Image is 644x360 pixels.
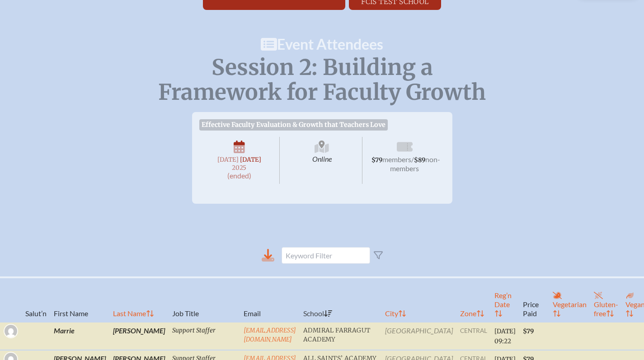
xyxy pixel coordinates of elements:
span: [DATE] [240,156,261,164]
span: $79 [523,327,534,335]
th: Zone [456,277,491,322]
span: (ended) [227,171,251,180]
span: $89 [414,156,425,164]
th: Reg’n Date [491,277,519,322]
span: $79 [371,156,382,164]
th: Email [240,277,300,322]
a: [EMAIL_ADDRESS][DOMAIN_NAME] [244,327,296,343]
span: members [382,155,411,164]
span: Effective Faculty Evaluation & Growth that Teachers Love [199,119,388,130]
td: Support Staffer [169,322,240,350]
th: Price Paid [519,277,549,322]
td: [PERSON_NAME] [109,322,169,350]
th: Gluten-free [590,277,622,322]
span: Session 2: Building a Framework for Faculty Growth [158,54,486,106]
th: Vegetarian [549,277,590,322]
span: [DATE] [217,156,239,164]
th: Job Title [169,277,240,322]
td: [GEOGRAPHIC_DATA] [381,322,456,350]
td: Marrie [50,322,109,350]
span: Online [282,137,362,184]
input: Keyword Filter [282,247,370,264]
th: City [381,277,456,322]
th: Salut’n [22,277,50,322]
img: Gravatar [5,325,17,337]
th: Last Name [109,277,169,322]
span: non-members [390,155,440,173]
span: / [411,155,414,164]
td: central [456,322,491,350]
span: 2025 [207,164,273,171]
td: Admiral Farragut Academy [300,322,381,350]
div: Download to CSV [262,249,274,262]
span: [DATE] 09:22 [494,327,516,345]
th: First Name [50,277,109,322]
